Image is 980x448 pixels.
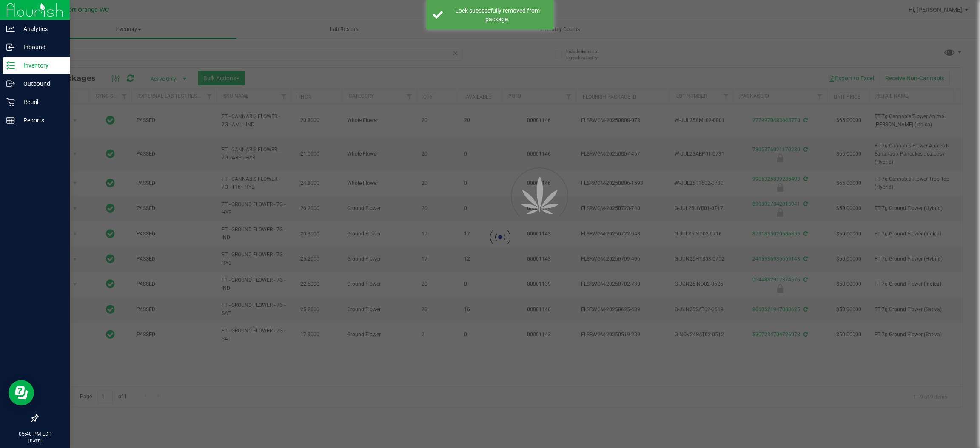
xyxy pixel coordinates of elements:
[4,438,66,444] p: [DATE]
[15,97,66,107] p: Retail
[6,98,15,106] inline-svg: Retail
[6,61,15,70] inline-svg: Inventory
[6,79,15,88] inline-svg: Outbound
[15,42,66,52] p: Inbound
[15,24,66,34] p: Analytics
[6,25,15,33] inline-svg: Analytics
[6,43,15,51] inline-svg: Inbound
[4,430,66,438] p: 05:40 PM EDT
[15,115,66,125] p: Reports
[6,116,15,125] inline-svg: Reports
[9,380,34,405] iframe: Resource center
[15,60,66,71] p: Inventory
[447,6,547,23] div: Lock successfully removed from package.
[15,79,66,89] p: Outbound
